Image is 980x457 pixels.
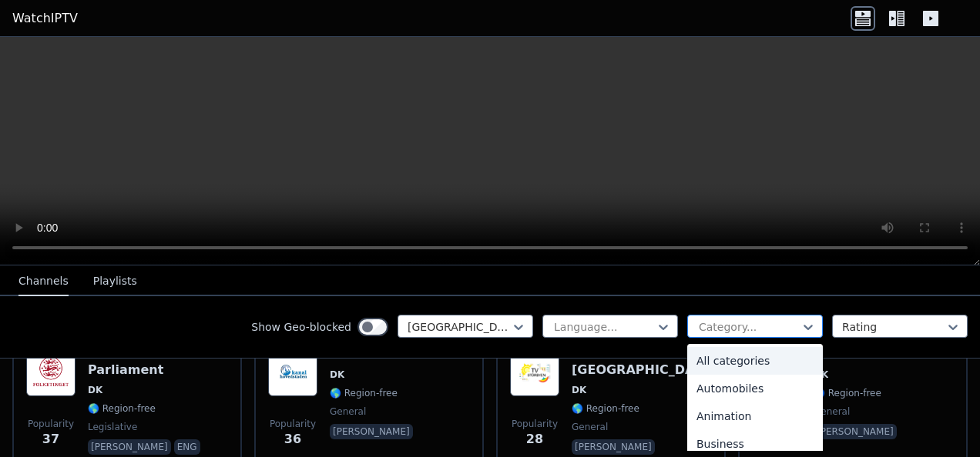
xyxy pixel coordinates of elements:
span: DK [88,384,102,396]
span: Popularity [270,418,316,430]
span: 37 [42,430,59,449]
div: Automobiles [687,375,823,402]
h6: TV [GEOGRAPHIC_DATA] [572,347,712,378]
span: 🌎 Region-free [88,402,156,415]
p: [PERSON_NAME] [572,439,655,455]
h6: TV from the Danish Parliament [88,347,228,378]
span: Popularity [28,418,74,430]
span: DK [572,384,586,396]
img: TV from the Danish Parliament [26,347,76,396]
span: legislative [88,421,137,433]
a: WatchIPTV [12,9,78,28]
button: Playlists [93,267,137,296]
span: 36 [284,430,301,449]
span: 🌎 Region-free [330,387,398,399]
span: Popularity [512,418,558,430]
img: Kanal Hovedstaden [268,347,317,396]
label: Show Geo-blocked [251,319,351,335]
button: Channels [18,267,69,296]
span: general [814,405,850,418]
div: Animation [687,402,823,430]
span: 🌎 Region-free [814,387,881,399]
img: TV Storbyen [510,347,559,396]
span: DK [330,369,344,381]
span: 28 [526,430,543,449]
p: [PERSON_NAME] [814,424,897,439]
span: general [330,405,366,418]
p: eng [174,439,200,455]
div: All categories [687,347,823,375]
span: general [572,421,608,433]
span: 🌎 Region-free [572,402,639,415]
p: [PERSON_NAME] [330,424,413,439]
p: [PERSON_NAME] [88,439,171,455]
